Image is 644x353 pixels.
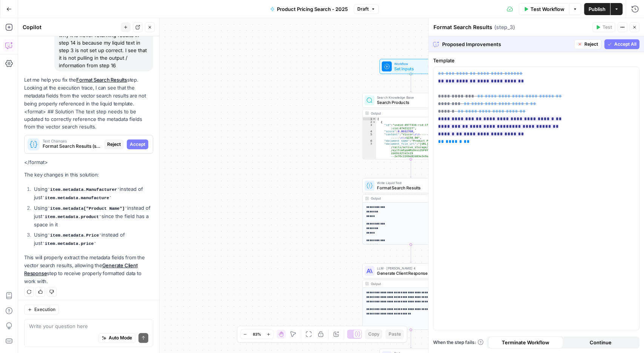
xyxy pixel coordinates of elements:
[127,139,148,149] button: Accept
[43,139,101,143] span: Text Changes
[433,339,484,346] a: When the step fails:
[109,334,132,341] span: Auto Mode
[604,39,639,49] button: Accept All
[42,196,112,200] code: item.metadata.manufacture
[363,120,376,123] div: 2
[362,93,459,159] div: Search Knowledge BaseSearch ProductsStep 16Output[ { "id":"vsdid:4977334:rid:1Tf8UMkgm78j5T6Ec6lz...
[494,23,515,31] span: ( step_3 )
[371,196,442,201] div: Output
[266,3,352,15] button: Product Pricing Search - 2025
[530,5,564,13] span: Test Workflow
[377,95,441,100] span: Search Knowledge Base
[410,330,412,348] g: Edge from step_14 to end
[574,39,601,49] button: Reject
[354,4,379,14] button: Draft
[592,22,615,32] button: Test
[377,99,441,106] span: Search Products
[502,339,549,346] span: Terminate Workflow
[371,111,442,116] div: Output
[98,333,135,343] button: Auto Mode
[433,23,492,31] textarea: Format Search Results
[410,74,412,92] g: Edge from start to step_16
[589,5,606,13] span: Publish
[363,142,376,161] div: 7
[365,329,382,339] button: Copy
[362,59,459,74] div: WorkflowSet InputsInputs
[603,24,612,31] span: Test
[377,270,440,276] span: Generate Client Response
[394,65,425,72] span: Set Inputs
[614,41,636,48] span: Accept All
[377,180,442,185] span: Write Liquid Text
[368,331,379,338] span: Copy
[24,76,153,108] p: Let me help you fix the step. Looking at the execution trace, I can see that the metadata fields ...
[385,329,404,339] button: Paste
[372,117,376,120] span: Toggle code folding, rows 1 through 94
[357,6,369,12] span: Draft
[32,185,153,202] li: Using instead of just
[363,133,376,139] div: 5
[519,3,569,15] button: Test Workflow
[48,206,127,211] code: item.metadata["Product Name"]
[433,57,639,64] label: Template
[563,336,638,348] button: Continue
[24,254,153,286] p: This will properly extract the metadata fields from the vector search results, allowing the step ...
[24,305,59,314] button: Execution
[371,281,442,286] div: Output
[42,215,101,219] code: item.metadata.product
[32,231,153,248] li: Using instead of just
[363,139,376,142] div: 6
[130,141,145,148] span: Accept
[589,339,611,346] span: Continue
[23,23,118,31] div: Copilot
[24,76,153,286] div: <format> ## Solution The text step needs to be updated to correctly reference the metadata fields...
[43,143,101,150] span: Format Search Results (step_3)
[107,141,121,148] span: Reject
[253,331,261,337] span: 83%
[277,5,348,13] span: Product Pricing Search - 2025
[104,139,124,149] button: Reject
[377,185,442,191] span: Format Search Results
[48,187,120,192] code: item.metadata.Manufacturer
[442,40,571,48] span: Proposed Improvements
[377,266,440,271] span: LLM · [PERSON_NAME] 4
[584,3,610,15] button: Publish
[42,242,96,246] code: item.metadata.price
[363,117,376,120] div: 1
[24,171,153,179] p: The key changes in this solution:
[394,61,425,66] span: Workflow
[32,204,153,228] li: Using instead of just since the field has a space in it
[372,120,376,123] span: Toggle code folding, rows 2 through 21
[410,244,412,263] g: Edge from step_3 to step_14
[76,77,127,83] a: Format Search Results
[363,130,376,133] div: 4
[54,14,153,71] div: Alright so it looks like everything is working pretty good, but the reason why it is never return...
[34,306,55,313] span: Execution
[388,331,401,338] span: Paste
[48,233,101,238] code: item.metadata.Price
[410,159,412,178] g: Edge from step_16 to step_3
[584,41,598,48] span: Reject
[363,124,376,130] div: 3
